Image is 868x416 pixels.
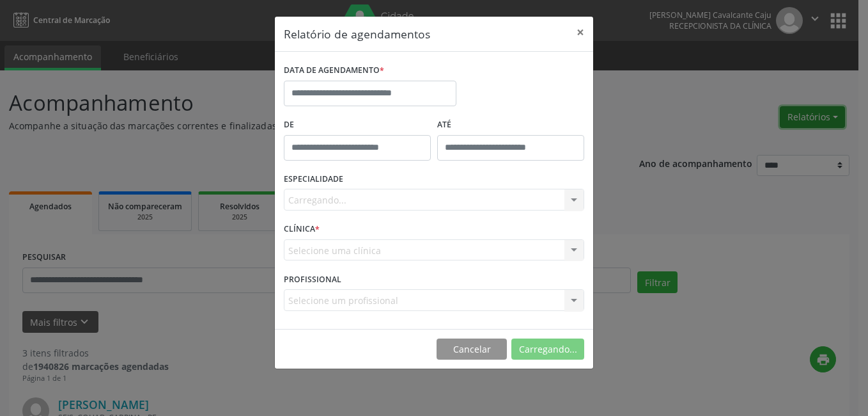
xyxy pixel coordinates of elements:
[284,61,384,81] label: DATA DE AGENDAMENTO
[284,170,343,189] label: ESPECIALIDADE
[437,339,507,360] button: Cancelar
[437,115,584,135] label: ATÉ
[568,17,593,48] button: Close
[284,26,430,42] h5: Relatório de agendamentos
[284,220,320,239] label: CLÍNICA
[511,339,584,360] button: Carregando...
[284,269,341,289] label: PROFISSIONAL
[284,115,431,135] label: De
